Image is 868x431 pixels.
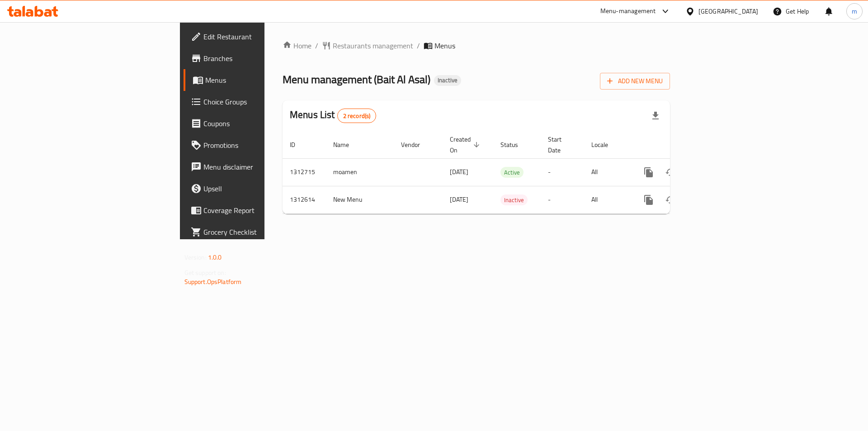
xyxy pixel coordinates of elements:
span: Vendor [401,139,432,150]
span: Promotions [203,140,318,151]
div: Inactive [434,75,461,86]
span: Get support on: [184,267,226,279]
a: Coverage Report [184,199,325,221]
button: Change Status [660,161,681,183]
span: Menus [434,40,455,51]
span: Inactive [434,76,461,84]
span: Restaurants management [333,40,413,51]
a: Menu disclaimer [184,156,325,178]
a: Menus [184,69,325,91]
td: moamen [326,158,394,186]
span: Branches [203,53,318,64]
span: m [852,6,857,16]
nav: breadcrumb [283,40,670,51]
a: Upsell [184,178,325,199]
a: Branches [184,47,325,69]
span: Add New Menu [607,76,663,87]
span: [DATE] [450,194,468,205]
td: All [584,158,631,186]
span: Active [500,167,524,178]
button: Change Status [660,189,681,211]
span: Start Date [548,134,573,156]
a: Promotions [184,134,325,156]
td: - [541,186,584,213]
div: Export file [645,105,666,127]
td: All [584,186,631,213]
span: Choice Groups [203,96,318,107]
button: more [638,189,660,211]
div: Menu-management [600,6,656,17]
a: Restaurants management [322,40,413,51]
span: Status [500,139,530,150]
span: 2 record(s) [338,112,376,120]
span: Upsell [203,183,318,194]
div: [GEOGRAPHIC_DATA] [698,6,758,16]
span: Inactive [500,195,528,205]
div: Total records count [337,109,377,123]
a: Choice Groups [184,91,325,113]
span: Edit Restaurant [203,31,318,42]
span: Coverage Report [203,205,318,216]
td: - [541,158,584,186]
span: 1.0.0 [208,251,222,263]
th: Actions [631,131,732,159]
span: Grocery Checklist [203,227,318,237]
a: Grocery Checklist [184,221,325,243]
span: Locale [591,139,620,150]
h2: Menus List [290,108,376,123]
a: Coupons [184,113,325,134]
table: enhanced table [283,131,732,214]
span: Menu management ( Bait Al Asal ) [283,69,430,90]
span: Menu disclaimer [203,161,318,172]
a: Edit Restaurant [184,26,325,47]
a: Support.OpsPlatform [184,276,242,288]
button: more [638,161,660,183]
span: [DATE] [450,166,468,178]
span: Coupons [203,118,318,129]
td: New Menu [326,186,394,213]
span: ID [290,139,307,150]
span: Version: [184,251,207,263]
span: Name [333,139,361,150]
span: Menus [205,75,318,85]
span: Created On [450,134,482,156]
li: / [417,40,420,51]
button: Add New Menu [600,73,670,90]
